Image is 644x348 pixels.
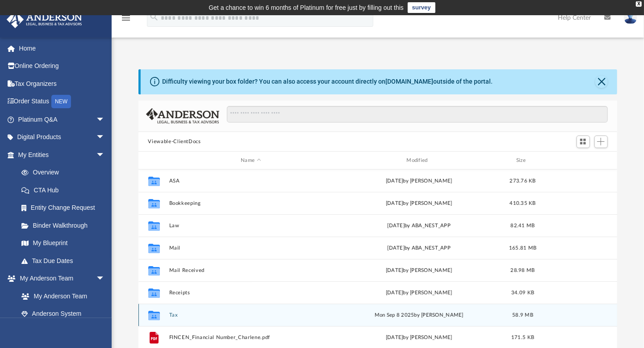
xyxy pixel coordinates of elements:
button: Bookkeeping [169,200,333,206]
a: My Anderson Team [13,287,109,305]
button: Law [169,223,333,229]
a: My Blueprint [13,234,114,252]
a: Order StatusNEW [6,93,118,111]
button: Close [595,76,608,88]
div: Mon Sep 8 2025 by [PERSON_NAME] [337,311,501,319]
div: [DATE] by [PERSON_NAME] [337,199,501,208]
a: [DOMAIN_NAME] [386,78,434,85]
img: User Pic [624,11,637,24]
div: Get a chance to win 6 months of Platinum for free just by filling out this [209,2,404,13]
span: 410.35 KB [510,201,535,206]
button: Add [594,136,608,148]
div: Name [168,157,333,165]
span: arrow_drop_down [96,270,114,288]
a: Tax Organizers [6,75,118,93]
img: Anderson Advisors Platinum Portal [4,11,85,28]
div: Modified [337,157,501,165]
span: 34.09 KB [511,290,534,295]
a: Home [6,39,118,57]
div: [DATE] by ABA_NEST_APP [337,222,501,230]
a: Anderson System [13,305,114,323]
a: Tax Due Dates [13,252,118,270]
button: Receipts [169,290,333,296]
span: arrow_drop_down [96,110,114,129]
div: [DATE] by [PERSON_NAME] [337,289,501,297]
a: survey [408,2,435,13]
div: NEW [51,95,71,108]
button: FINCEN_Financial Number_Charlene.pdf [169,335,333,340]
span: 165.81 MB [509,246,536,250]
div: Size [505,157,540,165]
span: 273.76 KB [510,178,535,183]
a: Overview [13,164,118,182]
i: search [149,12,159,22]
button: Tax [169,312,333,318]
a: menu [121,17,131,23]
i: menu [121,13,131,23]
span: 28.98 MB [510,268,535,273]
input: Search files and folders [227,106,607,123]
div: id [142,157,164,165]
span: arrow_drop_down [96,146,114,164]
button: Mail Received [169,267,333,273]
div: [DATE] by [PERSON_NAME] [337,267,501,275]
a: CTA Hub [13,181,118,199]
span: [DATE] [387,246,405,250]
span: 171.5 KB [511,335,534,340]
div: id [544,157,607,165]
span: 82.41 MB [510,223,535,228]
div: Difficulty viewing your box folder? You can also access your account directly on outside of the p... [163,77,493,86]
a: Entity Change Request [13,199,118,217]
a: My Anderson Teamarrow_drop_down [6,270,114,288]
button: ASA [169,178,333,184]
div: by ABA_NEST_APP [337,244,501,252]
span: 58.9 MB [512,313,533,318]
a: Online Ordering [6,57,118,75]
button: Switch to Grid View [577,136,590,148]
button: Mail [169,245,333,251]
a: Binder Walkthrough [13,216,118,234]
span: arrow_drop_down [96,128,114,147]
div: [DATE] by [PERSON_NAME] [337,334,501,342]
a: Digital Productsarrow_drop_down [6,128,118,146]
button: Viewable-ClientDocs [148,138,201,146]
a: Platinum Q&Aarrow_drop_down [6,110,118,128]
div: close [636,1,642,7]
div: [DATE] by [PERSON_NAME] [337,177,501,185]
a: My Entitiesarrow_drop_down [6,146,118,164]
